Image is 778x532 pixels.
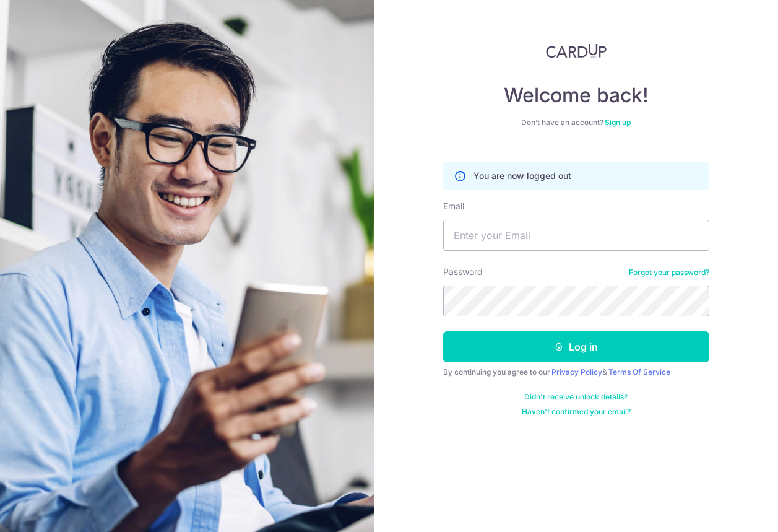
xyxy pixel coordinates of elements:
label: Email [443,200,464,212]
a: Terms Of Service [608,367,670,377]
h4: Welcome back! [443,83,709,108]
a: Haven't confirmed your email? [522,407,631,417]
p: You are now logged out [473,170,571,182]
div: By continuing you agree to our & [443,367,709,377]
img: CardUp Logo [546,43,607,58]
a: Sign up [605,118,631,127]
input: Enter your Email [443,220,709,251]
div: Don’t have an account? [443,118,709,128]
a: Forgot your password? [629,268,709,277]
label: Password [443,266,483,278]
a: Privacy Policy [551,367,602,377]
a: Didn't receive unlock details? [524,392,628,402]
button: Log in [443,331,709,362]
